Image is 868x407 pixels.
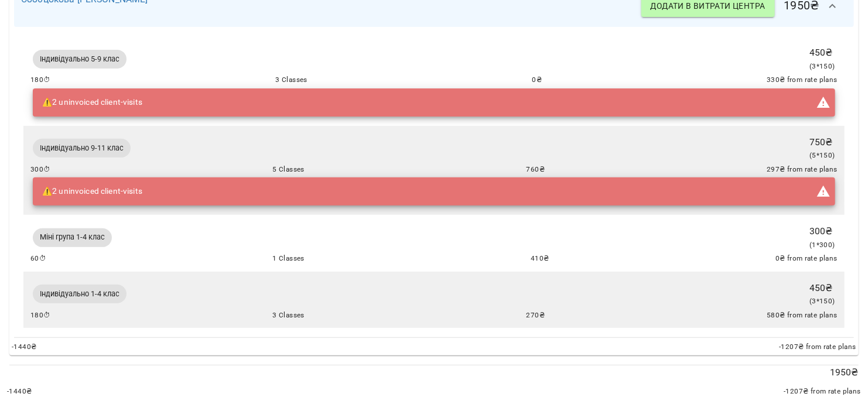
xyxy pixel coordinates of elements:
[30,74,51,86] span: 180 ⏱
[809,62,835,70] span: ( 3 * 150 )
[272,310,305,322] span: 3 Classes
[272,253,305,265] span: 1 Classes
[42,181,142,202] div: ⚠️ 2 uninvoiced client-visits
[12,341,36,353] span: -1440 ₴
[9,365,859,379] p: 1950 ₴
[809,224,835,238] p: 300 ₴
[767,74,838,86] span: 330 ₴ from rate plans
[275,74,307,86] span: 3 Classes
[809,281,835,295] p: 450 ₴
[809,135,835,149] p: 750 ₴
[30,310,51,322] span: 180 ⏱
[532,74,542,86] span: 0 ₴
[767,310,838,322] span: 580 ₴ from rate plans
[809,151,835,159] span: ( 5 * 150 )
[809,297,835,305] span: ( 3 * 150 )
[809,46,835,60] p: 450 ₴
[7,386,32,398] span: -1440 ₴
[33,143,131,153] span: Індивідуально 9-11 клас
[527,164,545,176] span: 760 ₴
[42,92,142,113] div: ⚠️ 2 uninvoiced client-visits
[784,386,861,398] span: -1207 ₴ from rate plans
[33,289,127,299] span: Індивідуально 1-4 клас
[779,341,856,353] span: -1207 ₴ from rate plans
[809,241,835,249] span: ( 1 * 300 )
[272,164,305,176] span: 5 Classes
[30,253,46,265] span: 60 ⏱
[767,164,838,176] span: 297 ₴ from rate plans
[527,310,545,322] span: 270 ₴
[30,164,51,176] span: 300 ⏱
[33,54,127,64] span: Індивідуально 5-9 клас
[33,232,112,242] span: Міні група 1-4 клас
[775,253,838,265] span: 0 ₴ from rate plans
[531,253,549,265] span: 410 ₴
